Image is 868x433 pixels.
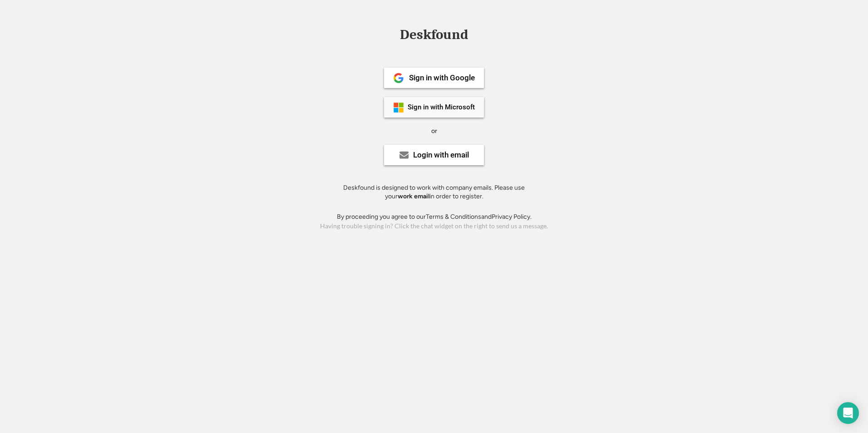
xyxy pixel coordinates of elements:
[409,74,475,82] div: Sign in with Google
[398,192,429,200] strong: work email
[408,104,475,111] div: Sign in with Microsoft
[426,213,481,221] a: Terms & Conditions
[431,127,437,136] div: or
[492,213,532,221] a: Privacy Policy.
[337,212,532,221] div: By proceeding you agree to our and
[395,28,473,42] div: Deskfound
[413,151,469,159] div: Login with email
[393,102,404,113] img: ms-symbollockup_mssymbol_19.png
[393,73,404,84] img: 1024px-Google__G__Logo.svg.png
[837,402,859,424] div: Open Intercom Messenger
[332,183,536,201] div: Deskfound is designed to work with company emails. Please use your in order to register.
